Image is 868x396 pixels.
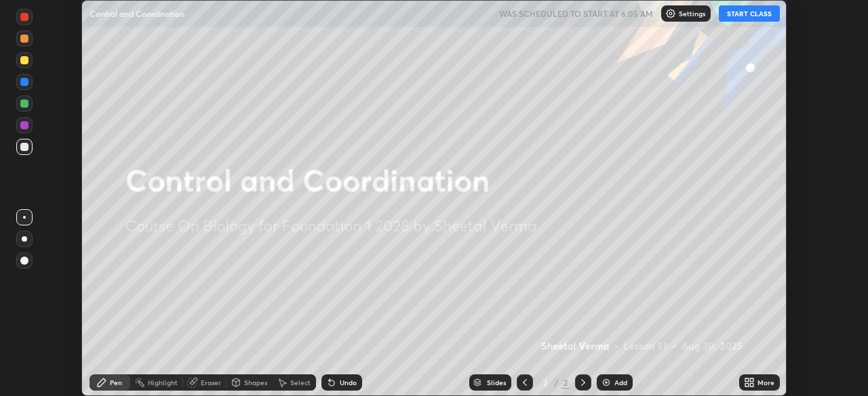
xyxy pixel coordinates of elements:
img: class-settings-icons [665,8,676,19]
div: Select [290,379,311,386]
div: Eraser [201,379,221,386]
div: Pen [110,379,122,386]
h5: WAS SCHEDULED TO START AT 6:05 AM [499,7,653,20]
div: More [757,379,774,386]
div: Highlight [148,379,178,386]
img: add-slide-button [601,377,612,388]
p: Settings [679,10,705,17]
div: Undo [340,379,357,386]
p: Control and Coordination [90,8,184,19]
div: Slides [487,379,506,386]
div: Add [614,379,627,386]
div: Shapes [244,379,267,386]
div: / [555,378,559,387]
div: 2 [538,378,552,387]
button: START CLASS [719,5,780,22]
div: 2 [561,376,570,389]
